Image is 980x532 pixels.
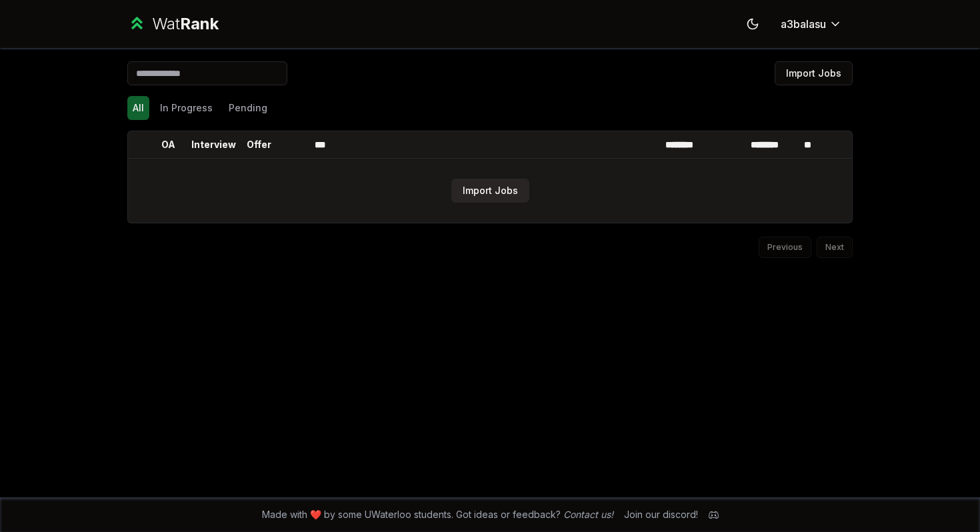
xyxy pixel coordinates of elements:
[624,508,698,521] div: Join our discord!
[563,509,613,520] a: Contact us!
[223,96,273,120] button: Pending
[775,61,853,85] button: Import Jobs
[161,138,175,151] p: OA
[127,96,149,120] button: All
[180,14,219,33] span: Rank
[152,13,219,35] div: Wat
[451,179,529,203] button: Import Jobs
[155,96,218,120] button: In Progress
[127,13,219,35] a: WatRank
[191,138,236,151] p: Interview
[262,508,613,521] span: Made with ❤️ by some UWaterloo students. Got ideas or feedback?
[770,12,853,36] button: a3balasu
[781,16,826,32] span: a3balasu
[247,138,271,151] p: Offer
